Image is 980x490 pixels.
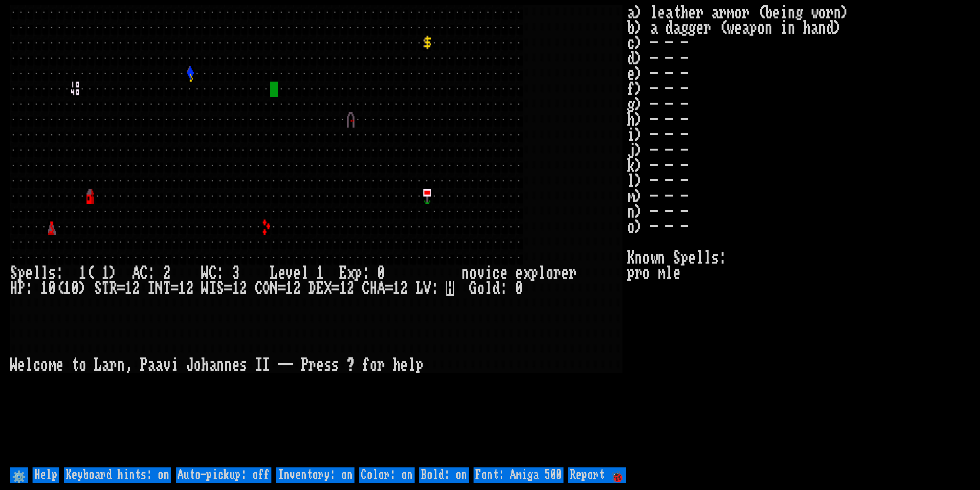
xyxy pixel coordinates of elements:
input: Color: on [359,467,415,483]
div: o [469,265,477,281]
div: l [485,281,492,296]
div: W [201,281,209,296]
div: D [309,281,316,296]
div: v [477,265,485,281]
div: l [408,357,416,373]
div: r [109,357,117,373]
div: : [25,281,33,296]
div: O [263,281,270,296]
div: 1 [232,281,240,296]
mark: H [446,281,454,296]
div: e [56,357,64,373]
div: T [163,281,171,296]
div: C [255,281,263,296]
div: C [209,265,217,281]
div: I [263,357,270,373]
div: : [148,265,155,281]
div: 0 [515,281,523,296]
div: l [41,265,48,281]
input: Keyboard hints: on [64,467,171,483]
input: Help [33,467,59,483]
div: o [477,281,485,296]
div: = [171,281,178,296]
input: Auto-pickup: off [176,467,271,483]
div: P [18,281,25,296]
div: - [278,357,286,373]
div: e [500,265,508,281]
input: Font: Amiga 500 [474,467,563,483]
div: X [324,281,332,296]
div: 2 [347,281,354,296]
div: v [286,265,293,281]
div: c [33,357,41,373]
div: i [171,357,178,373]
div: l [538,265,546,281]
div: p [416,357,423,373]
div: G [469,281,477,296]
div: R [109,281,117,296]
div: - [286,357,293,373]
div: W [201,265,209,281]
input: Report 🐞 [568,467,626,483]
div: l [33,265,41,281]
div: a [209,357,217,373]
div: ? [347,357,354,373]
div: 1 [79,265,87,281]
div: E [316,281,324,296]
div: e [25,265,33,281]
div: o [79,357,87,373]
div: I [209,281,217,296]
input: ⚙️ [10,467,28,483]
div: t [71,357,79,373]
div: ) [79,281,87,296]
div: N [155,281,163,296]
input: Inventory: on [276,467,354,483]
div: l [301,265,309,281]
div: n [217,357,224,373]
div: p [18,265,25,281]
div: 1 [286,281,293,296]
div: m [48,357,56,373]
div: a [148,357,155,373]
div: 1 [41,281,48,296]
div: L [416,281,423,296]
div: e [561,265,569,281]
div: 1 [393,281,400,296]
div: : [500,281,508,296]
div: 2 [132,281,140,296]
div: E [339,265,347,281]
div: : [362,265,370,281]
div: h [201,357,209,373]
div: 1 [316,265,324,281]
div: c [492,265,500,281]
div: e [515,265,523,281]
div: i [485,265,492,281]
div: e [316,357,324,373]
div: 0 [71,281,79,296]
div: 2 [293,281,301,296]
div: 2 [186,281,194,296]
div: : [217,265,224,281]
div: a [102,357,109,373]
div: h [393,357,400,373]
div: I [255,357,263,373]
div: 1 [125,281,132,296]
div: 1 [339,281,347,296]
div: 2 [240,281,247,296]
div: o [370,357,377,373]
div: ) [109,265,117,281]
div: s [240,357,247,373]
div: A [132,265,140,281]
div: S [10,265,18,281]
div: T [102,281,109,296]
div: P [140,357,148,373]
div: A [377,281,385,296]
div: r [569,265,577,281]
div: = [224,281,232,296]
div: : [431,281,439,296]
div: s [324,357,332,373]
div: : [56,265,64,281]
div: d [492,281,500,296]
div: s [332,357,339,373]
div: L [94,357,102,373]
